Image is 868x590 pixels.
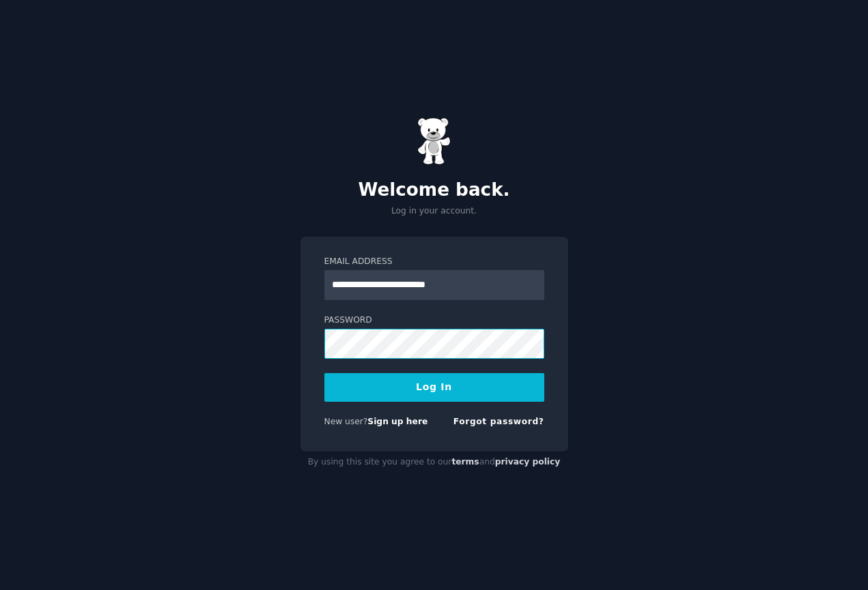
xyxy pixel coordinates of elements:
[367,417,428,426] a: Sign up here
[300,179,568,201] h2: Welcome back.
[417,117,451,165] img: Gummy Bear
[324,417,368,426] span: New user?
[495,457,561,467] a: privacy policy
[324,314,544,327] label: Password
[451,457,479,467] a: terms
[324,256,544,268] label: Email Address
[300,205,568,218] p: Log in your account.
[453,417,544,426] a: Forgot password?
[300,452,568,473] div: By using this site you agree to our and
[324,373,544,402] button: Log In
